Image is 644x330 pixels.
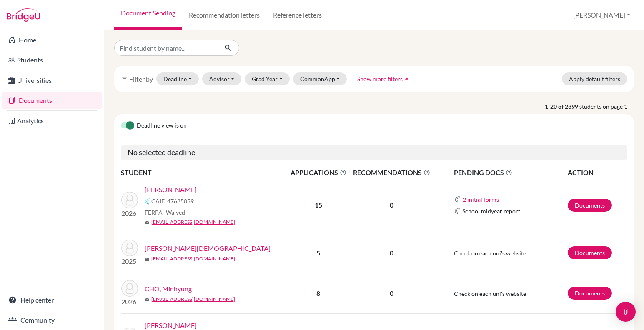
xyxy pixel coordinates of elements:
[2,72,102,89] a: Universities
[350,288,434,298] p: 0
[2,112,102,129] a: Analytics
[121,75,128,82] i: filter_list
[616,302,636,322] div: Open Intercom Messenger
[129,75,153,83] span: Filter by
[145,185,197,195] a: [PERSON_NAME]
[114,40,218,56] input: Find student by name...
[121,240,138,256] img: MALVIYA, Vaishnavi
[145,243,271,253] a: [PERSON_NAME][DEMOGRAPHIC_DATA]
[151,197,194,205] span: CAID 47635859
[2,292,102,308] a: Help center
[403,75,411,83] i: arrow_drop_up
[121,167,288,178] th: STUDENT
[568,287,612,300] a: Documents
[454,290,526,297] span: Check on each uni's website
[121,192,138,208] img: KOHLI, Devansh
[151,255,235,262] a: [EMAIL_ADDRESS][DOMAIN_NAME]
[350,248,434,258] p: 0
[462,195,499,204] button: 2 initial forms
[2,52,102,68] a: Students
[562,72,627,85] button: Apply default filters
[121,145,627,160] h5: No selected deadline
[293,72,347,85] button: CommonApp
[567,167,627,178] th: ACTION
[121,208,138,218] p: 2026
[462,207,520,215] span: School midyear report
[316,249,320,257] b: 5
[145,220,150,225] span: mail
[145,208,185,217] span: FERPA
[151,295,235,303] a: [EMAIL_ADDRESS][DOMAIN_NAME]
[454,250,526,257] span: Check on each uni's website
[121,280,138,297] img: CHO, Minhyung
[7,8,40,22] img: Bridge-U
[145,198,151,205] img: Common App logo
[156,72,199,85] button: Deadline
[569,7,634,23] button: [PERSON_NAME]
[245,72,290,85] button: Grad Year
[145,284,192,294] a: CHO, Minhyung
[316,289,320,297] b: 8
[350,167,434,177] span: RECOMMENDATIONS
[202,72,242,85] button: Advisor
[288,167,349,177] span: APPLICATIONS
[121,256,138,266] p: 2025
[137,121,187,131] span: Deadline view is on
[315,201,322,209] b: 15
[545,102,579,111] strong: 1-20 of 2399
[2,32,102,48] a: Home
[350,72,418,85] button: Show more filtersarrow_drop_up
[568,246,612,259] a: Documents
[121,297,138,307] p: 2026
[145,257,150,262] span: mail
[568,199,612,212] a: Documents
[163,209,185,216] span: - Waived
[145,297,150,302] span: mail
[454,167,567,177] span: PENDING DOCS
[357,75,403,82] span: Show more filters
[2,312,102,328] a: Community
[2,92,102,109] a: Documents
[454,207,461,214] img: Common App logo
[350,200,434,210] p: 0
[151,218,235,226] a: [EMAIL_ADDRESS][DOMAIN_NAME]
[579,102,634,111] span: students on page 1
[454,196,461,202] img: Common App logo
